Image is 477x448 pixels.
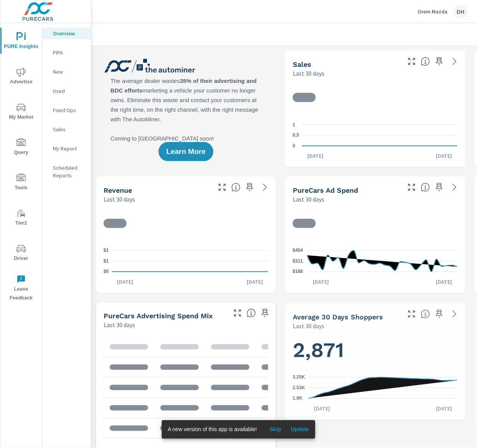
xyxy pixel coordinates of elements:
[53,145,85,152] p: My Report
[104,186,132,194] h5: Revenue
[293,396,303,401] text: 1.8K
[244,181,256,193] span: Save this to your personalized report
[406,181,418,193] button: Make Fullscreen
[42,104,91,116] div: Fixed Ops
[293,122,295,127] text: 1
[42,28,91,39] div: Overview
[433,55,446,68] span: Save this to your personalized report
[216,181,228,193] button: Make Fullscreen
[53,126,85,133] p: Sales
[293,258,303,264] text: $311
[3,138,40,157] span: Query
[418,8,448,15] p: Orem Mazda
[104,321,135,330] p: Last 30 days
[293,69,324,78] p: Last 30 days
[42,47,91,58] div: PIPA
[259,181,271,193] a: See more details in report
[3,275,40,303] span: Leave Feedback
[433,181,446,193] span: Save this to your personalized report
[293,186,358,194] h5: PureCars Ad Spend
[291,426,309,433] span: Update
[3,32,40,51] span: PURE Insights
[406,55,418,68] button: Make Fullscreen
[293,337,457,363] h1: 2,871
[449,55,461,68] a: See more details in report
[293,60,311,68] h5: Sales
[168,427,257,433] span: A new version of this app is available!
[421,57,430,66] span: Number of vehicles sold by the dealership over the selected date range. [Source: This data is sou...
[454,5,468,18] div: DH
[307,278,334,286] p: [DATE]
[293,321,324,331] p: Last 30 days
[293,385,305,391] text: 2.53K
[3,103,40,122] span: My Market
[158,142,213,161] button: Learn More
[42,85,91,97] div: Used
[288,423,312,436] button: Update
[3,209,40,228] span: Tier2
[259,307,271,319] span: Save this to your personalized report
[53,164,85,179] p: Scheduled Reports
[104,195,135,204] p: Last 30 days
[231,307,244,319] button: Make Fullscreen
[293,313,383,321] h5: Average 30 Days Shoppers
[247,309,256,318] span: This table looks at how you compare to the amount of budget you spend per channel as opposed to y...
[431,278,458,286] p: [DATE]
[3,68,40,86] span: Advertise
[293,269,303,274] text: $168
[433,308,446,320] span: Save this to your personalized report
[104,248,109,253] text: $1
[42,124,91,135] div: Sales
[293,195,324,204] p: Last 30 days
[0,23,42,306] div: nav menu
[104,259,109,264] text: $1
[42,162,91,181] div: Scheduled Reports
[42,66,91,78] div: New
[104,312,213,320] h5: PureCars Advertising Spend Mix
[406,308,418,320] button: Make Fullscreen
[266,426,285,433] span: Skip
[293,133,299,138] text: 0.5
[3,174,40,192] span: Tools
[293,248,303,253] text: $454
[241,278,268,286] p: [DATE]
[42,143,91,154] div: My Report
[449,308,461,320] a: See more details in report
[53,49,85,56] p: PIPA
[421,309,430,319] span: A rolling 30 day total of daily Shoppers on the dealership website, averaged over the selected da...
[112,278,139,286] p: [DATE]
[263,423,288,436] button: Skip
[449,181,461,193] a: See more details in report
[309,405,336,412] p: [DATE]
[431,152,458,160] p: [DATE]
[53,68,85,76] p: New
[302,152,329,160] p: [DATE]
[3,244,40,263] span: Driver
[293,143,295,149] text: 0
[431,405,458,412] p: [DATE]
[53,106,85,114] p: Fixed Ops
[53,87,85,95] p: Used
[293,375,305,380] text: 3.25K
[231,183,241,192] span: Total sales revenue over the selected date range. [Source: This data is sourced from the dealer’s...
[166,148,205,155] span: Learn More
[104,269,109,274] text: $0
[53,30,85,37] p: Overview
[421,183,430,192] span: Total cost of media for all PureCars channels for the selected dealership group over the selected...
